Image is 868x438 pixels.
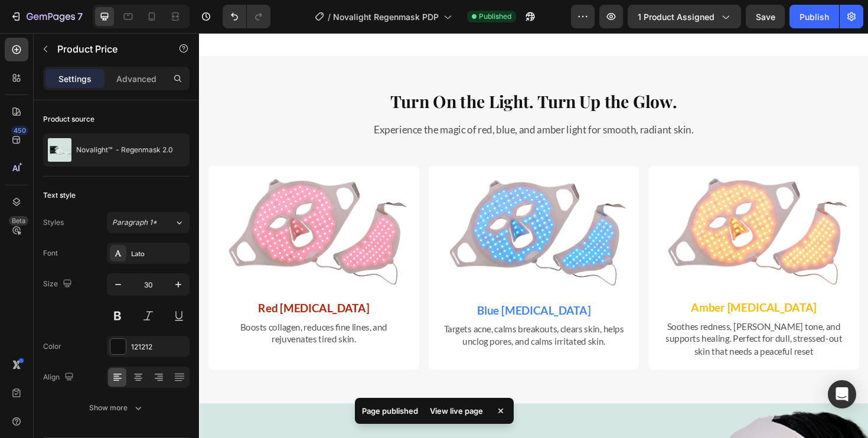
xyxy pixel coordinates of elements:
img: gempages_585598889726313143-fd05016d-63a5-4793-b881-dcf3d188acd8.png [487,152,687,272]
button: Show more [43,397,190,419]
div: Color [43,341,61,352]
div: Show more [89,402,144,414]
button: Paragraph 1* [107,212,190,233]
h2: Turn On the Light. Turn Up the Glow. [9,60,699,85]
div: Font [43,248,58,259]
button: 1 product assigned [628,5,741,28]
button: 7 [5,5,88,28]
p: Amber [MEDICAL_DATA] [488,282,686,299]
span: Save [756,12,775,22]
div: 450 [11,126,28,135]
span: Novalight Regenmask PDP [333,11,439,23]
img: gempages_585598889726313143-8a0801f6-aaa1-4907-9499-1c46131f08cf.png [21,152,221,272]
div: Undo/Redo [223,5,270,28]
span: 1 product assigned [638,11,714,23]
p: Novalight™ - Regenmask 2.0 [76,146,173,154]
div: Styles [43,217,64,228]
div: Open Intercom Messenger [828,380,856,408]
p: Boosts collagen, reduces fine lines, and rejuvenates tired skin. [22,305,220,331]
span: / [328,11,331,23]
div: Publish [800,11,829,23]
div: Lato [131,249,187,259]
p: Advanced [116,73,156,85]
p: Settings [58,73,92,85]
img: gempages_585598889726313143-d1ea6c00-ae6b-499f-accf-433903d7798a.png [254,152,455,275]
button: Save [746,5,785,28]
p: Targets acne, calms breakouts, clears skin, helps unclog pores, and calms irritated skin. [256,307,453,334]
span: Published [479,11,511,22]
div: Text style [43,190,76,201]
p: Product Price [57,42,158,56]
div: Align [43,370,76,385]
div: Size [43,276,74,292]
img: product feature img [48,138,71,162]
p: Experience the magic of red, blue, and amber light for smooth, radiant skin. [131,95,577,110]
div: Beta [9,216,28,225]
p: 7 [77,9,83,24]
div: View live page [423,403,490,419]
button: Publish [789,5,839,28]
iframe: Design area [199,33,868,438]
p: Soothes redness, [PERSON_NAME] tone, and supports healing. Perfect for dull, stressed-out skin th... [488,304,686,344]
div: 121212 [131,342,187,352]
span: Paragraph 1* [112,217,157,228]
div: Product source [43,114,94,125]
p: Page published [362,405,418,417]
p: Blue [MEDICAL_DATA] [256,285,453,302]
p: Red [MEDICAL_DATA] [22,283,220,299]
